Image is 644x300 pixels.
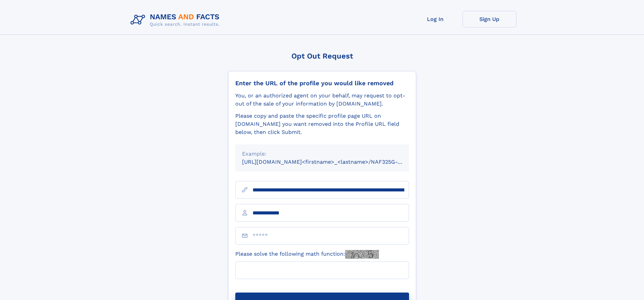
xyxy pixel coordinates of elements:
small: [URL][DOMAIN_NAME]<firstname>_<lastname>/NAF325G-xxxxxxxx [242,159,422,165]
a: Log In [408,11,462,27]
div: Enter the URL of the profile you would like removed [235,79,409,87]
a: Sign Up [462,11,517,27]
div: Opt Out Request [228,52,416,60]
div: Example: [242,150,402,158]
div: Please copy and paste the specific profile page URL on [DOMAIN_NAME] you want removed into the Pr... [235,112,409,136]
img: Logo Names and Facts [128,11,225,29]
div: You, or an authorized agent on your behalf, may request to opt-out of the sale of your informatio... [235,92,409,108]
label: Please solve the following math function: [235,250,379,259]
